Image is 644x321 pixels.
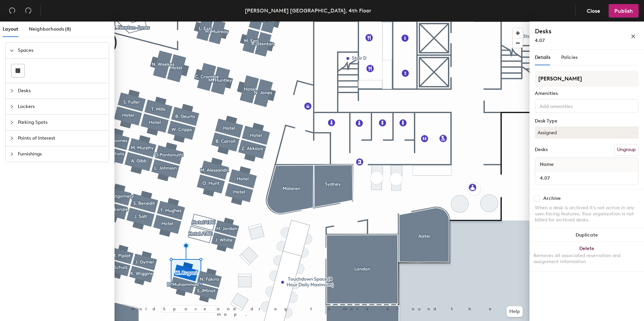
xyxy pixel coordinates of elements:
[535,118,639,124] div: Desk Type
[538,102,599,110] input: Add amenities
[29,26,71,32] span: Neighborhoods (8)
[609,4,639,17] button: Publish
[10,120,14,124] span: collapsed
[631,34,636,39] span: close
[587,8,600,14] span: Close
[535,55,550,60] span: Details
[18,99,105,114] span: Lockers
[10,152,14,156] span: collapsed
[535,205,639,223] div: When a desk is archived it's not active in any user-facing features. Your organization is not bil...
[3,26,18,32] span: Layout
[537,158,557,171] span: Name
[543,196,561,201] div: Archive
[535,127,639,139] button: Assigned
[18,131,105,146] span: Points of Interest
[561,55,578,60] span: Policies
[10,136,14,140] span: collapsed
[535,147,548,152] div: Desks
[10,48,14,52] span: expanded
[18,83,105,99] span: Desks
[9,7,15,14] span: undo
[535,38,545,43] span: 4.07
[10,105,14,109] span: collapsed
[614,144,639,155] button: Ungroup
[535,91,639,96] div: Amenities
[529,228,644,242] button: Duplicate
[535,27,609,36] h4: Desks
[18,146,105,162] span: Furnishings
[18,43,105,58] span: Spaces
[5,4,19,17] button: Undo (⌘ + Z)
[22,4,35,17] button: Redo (⌘ + ⇧ + Z)
[537,173,637,183] input: Unnamed desk
[614,8,633,14] span: Publish
[529,242,644,272] button: DeleteRemoves all associated reservation and assignment information
[534,253,640,265] div: Removes all associated reservation and assignment information
[245,6,371,15] div: [PERSON_NAME] [GEOGRAPHIC_DATA], 4th Floor
[18,115,105,130] span: Parking Spots
[581,4,606,17] button: Close
[507,306,523,317] button: Help
[10,89,14,93] span: collapsed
